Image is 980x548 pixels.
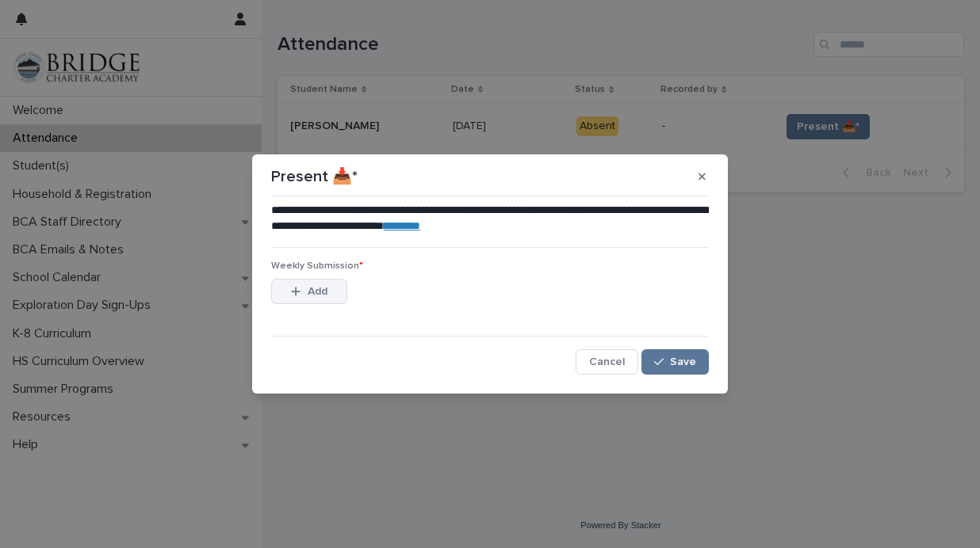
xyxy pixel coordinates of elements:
p: Present 📥* [271,167,358,186]
span: Weekly Submission [271,261,363,271]
button: Cancel [576,349,638,375]
span: Add [308,286,327,297]
button: Add [271,279,347,304]
span: Save [670,356,696,367]
span: Cancel [589,356,625,367]
button: Save [641,349,709,375]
